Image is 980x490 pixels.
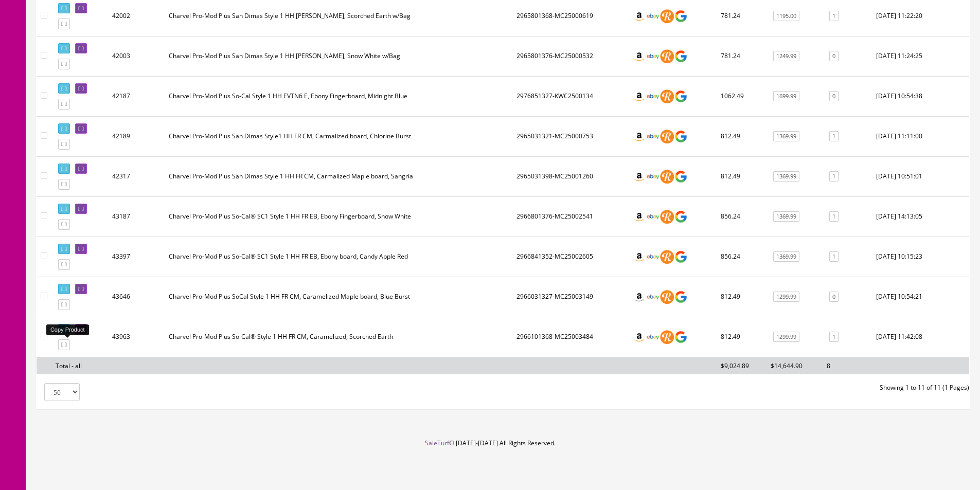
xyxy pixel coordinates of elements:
img: google_shopping [674,250,688,264]
td: 43963 [108,317,165,357]
td: $9,024.89 [717,357,767,374]
img: reverb [660,130,674,143]
td: Total - all [51,357,108,374]
a: 1299.99 [773,332,799,342]
a: SaleTurf [425,439,449,447]
img: google_shopping [674,89,688,103]
td: 781.24 [717,36,767,76]
a: 1699.99 [773,91,799,102]
td: 2965031398-MC25001260 [512,156,628,196]
td: 812.49 [717,116,767,156]
td: 2976851327-KWC2500134 [512,76,628,116]
td: 2025-08-25 10:54:21 [872,277,969,317]
a: 1 [829,211,839,222]
td: 8 [823,357,872,374]
img: amazon [632,330,646,344]
td: 43187 [108,196,165,237]
td: Charvel Pro-Mod Plus SoCal Style 1 HH FR CM, Caramelized Maple board, Blue Burst [165,277,512,317]
img: google_shopping [674,170,688,184]
img: google_shopping [674,49,688,63]
a: 1369.99 [773,131,799,142]
td: 812.49 [717,277,767,317]
td: Charvel Pro-Mod Plus So-Cal® SC1 Style 1 HH FR EB, Ebony board, Candy Apple Red [165,237,512,277]
a: 1369.99 [773,171,799,182]
img: reverb [660,250,674,264]
a: 1299.99 [773,292,799,302]
td: 42187 [108,76,165,116]
img: ebay [646,89,660,103]
img: ebay [646,290,660,304]
img: google_shopping [674,9,688,23]
td: 43397 [108,237,165,277]
td: 42317 [108,156,165,196]
img: google_shopping [674,210,688,224]
td: 2025-04-11 11:24:25 [872,36,969,76]
div: Copy Product [46,324,89,335]
img: google_shopping [674,130,688,143]
td: 2025-04-25 11:11:00 [872,116,969,156]
img: reverb [660,170,674,184]
td: Charvel Pro-Mod Plus San Dimas Style 1 HH Floyd Rose, Snow White w/Bag [165,36,512,76]
td: $14,644.90 [767,357,823,374]
td: 2965031321-MC25000753 [512,116,628,156]
img: reverb [660,330,674,344]
img: reverb [660,290,674,304]
img: reverb [660,89,674,103]
td: 2025-08-11 10:15:23 [872,237,969,277]
td: Charvel Pro-Mod Plus San Dimas Style 1 HH FR CM, Carmalized Maple board, Sangria [165,156,512,196]
td: Charvel Pro-Mod Plus So-Cal® SC1 Style 1 HH FR EB, Ebony Fingerboard, Snow White [165,196,512,237]
img: amazon [632,210,646,224]
td: 2025-07-23 14:13:05 [872,196,969,237]
td: 2966031327-MC25003149 [512,277,628,317]
img: amazon [632,9,646,23]
td: 2966801376-MC25002541 [512,196,628,237]
td: 812.49 [717,317,767,357]
img: amazon [632,49,646,63]
td: 2965801376-MC25000532 [512,36,628,76]
a: 1 [829,251,839,262]
a: 1 [829,131,839,142]
a: 1 [829,11,839,22]
td: 42003 [108,36,165,76]
img: ebay [646,330,660,344]
img: ebay [646,170,660,184]
td: 1062.49 [717,76,767,116]
td: 856.24 [717,237,767,277]
img: ebay [646,210,660,224]
img: amazon [632,290,646,304]
img: reverb [660,210,674,224]
td: Charvel Pro-Mod Plus San Dimas Style1 HH FR CM, Carmalized board, Chlorine Burst [165,116,512,156]
td: Charvel Pro-Mod Plus So-Cal® Style 1 HH FR CM, Caramelized, Scorched Earth [165,317,512,357]
img: amazon [632,250,646,264]
td: 812.49 [717,156,767,196]
div: Showing 1 to 11 of 11 (1 Pages) [503,383,977,392]
td: 856.24 [717,196,767,237]
img: amazon [632,170,646,184]
img: ebay [646,250,660,264]
a: 1369.99 [773,211,799,222]
a: 1195.00 [773,11,799,22]
img: amazon [632,130,646,143]
a: 0 [829,91,839,102]
img: google_shopping [674,330,688,344]
a: 1369.99 [773,251,799,262]
img: google_shopping [674,290,688,304]
td: 2025-05-07 10:51:01 [872,156,969,196]
img: ebay [646,49,660,63]
td: 2966841352-MC25002605 [512,237,628,277]
td: 42189 [108,116,165,156]
a: 1 [829,171,839,182]
a: 0 [829,292,839,302]
td: 43646 [108,277,165,317]
td: Charvel Pro-Mod Plus So-Cal Style 1 HH EVTN6 E, Ebony Fingerboard, Midnight Blue [165,76,512,116]
td: 2025-09-18 11:42:08 [872,317,969,357]
a: 0 [829,51,839,62]
img: reverb [660,9,674,23]
img: reverb [660,49,674,63]
img: ebay [646,9,660,23]
td: 2025-04-25 10:54:38 [872,76,969,116]
a: 1249.99 [773,51,799,62]
td: 2966101368-MC25003484 [512,317,628,357]
a: 1 [829,332,839,342]
img: ebay [646,130,660,143]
